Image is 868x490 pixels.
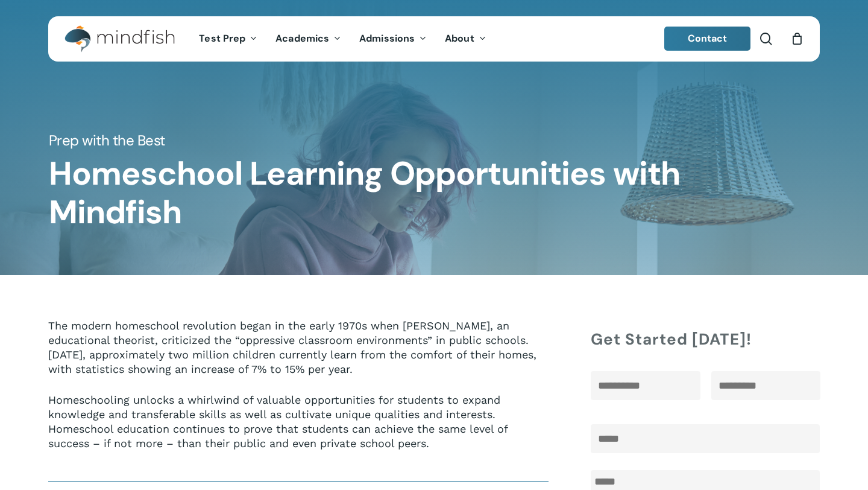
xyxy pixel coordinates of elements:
span: About [445,32,474,45]
span: Admissions [359,32,415,45]
a: About [436,34,495,44]
nav: Main Menu [190,16,495,62]
p: Homeschooling unlocks a whirlwind of valuable opportunities for students to expand knowledge and ... [48,393,549,451]
h5: Prep with the Best [49,131,820,150]
span: Contact [688,32,728,45]
header: Main Menu [48,16,820,62]
span: Academics [275,32,329,45]
a: Admissions [350,34,436,44]
a: Contact [664,27,751,51]
span: Test Prep [199,32,245,45]
a: Academics [266,34,350,44]
h4: Get Started [DATE]! [591,328,820,350]
p: The modern homeschool revolution began in the early 1970s when [PERSON_NAME], an educational theo... [48,319,549,393]
h1: Homeschool Learning Opportunities with Mindfish [49,154,820,232]
a: Test Prep [190,34,266,44]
